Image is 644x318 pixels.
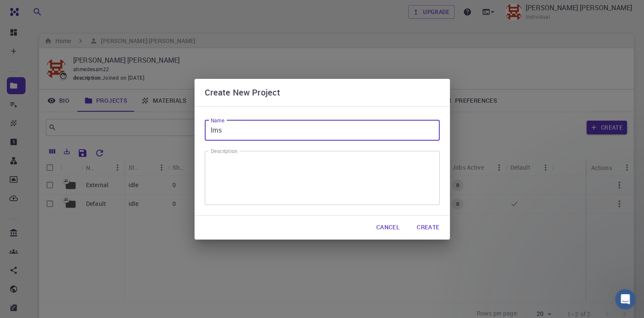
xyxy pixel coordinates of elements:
[410,219,446,236] button: Create
[615,289,635,309] iframe: Intercom live chat
[205,86,280,99] h6: Create New Project
[211,117,224,124] label: Name
[211,147,238,155] label: Description
[369,219,406,236] button: Cancel
[17,6,48,14] span: Support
